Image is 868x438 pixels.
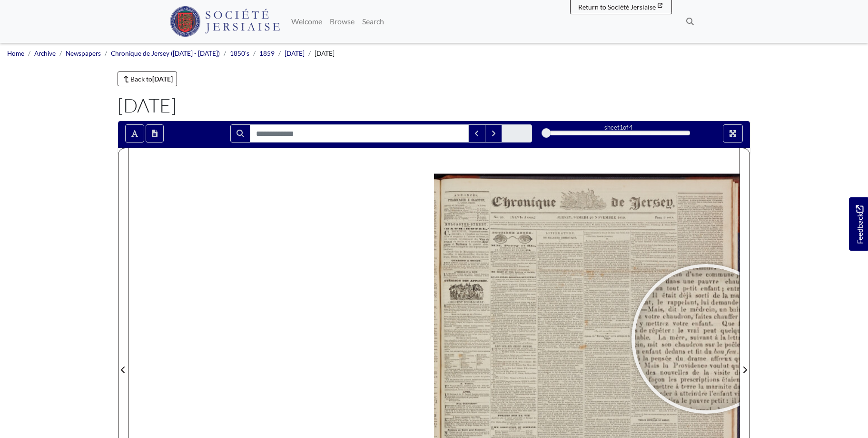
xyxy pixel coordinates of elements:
a: Société Jersiaise logo [170,4,280,39]
h1: [DATE] [118,94,750,117]
a: Archive [34,50,56,57]
button: Next Match [485,124,502,143]
button: Search [230,124,250,143]
span: 1 [620,123,623,131]
button: Previous Match [468,124,485,143]
div: sheet of 4 [546,123,690,132]
a: Home [7,50,24,57]
a: Chronique de Jersey ([DATE] - [DATE]) [111,50,220,57]
span: Feedback [854,205,865,244]
span: Return to Société Jersiaise [578,3,656,11]
button: Open transcription window [146,124,164,143]
a: Back to[DATE] [118,71,177,86]
a: 1850's [230,50,249,57]
a: Welcome [287,12,326,31]
a: Newspapers [66,50,101,57]
strong: [DATE] [152,75,173,83]
button: Toggle text selection (Alt+T) [125,124,144,143]
input: Search for [250,124,469,143]
a: Would you like to provide feedback? [849,197,868,251]
span: [DATE] [315,50,335,57]
a: Browse [326,12,358,31]
a: Search [358,12,388,31]
a: [DATE] [285,50,305,57]
img: Société Jersiaise [170,6,280,37]
button: Full screen mode [723,124,743,143]
a: 1859 [259,50,275,57]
